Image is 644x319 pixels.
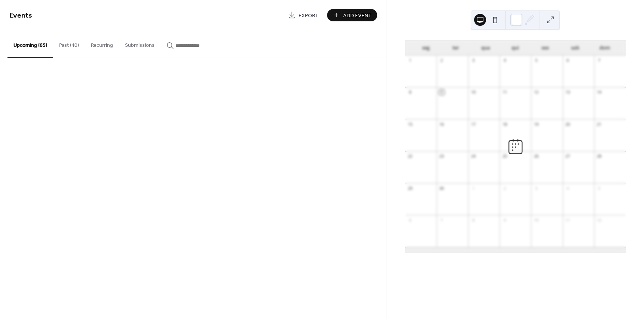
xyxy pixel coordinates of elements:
div: ter [441,40,471,55]
div: 30 [439,185,445,191]
div: sex [530,40,560,55]
span: Events [9,8,32,23]
div: 7 [439,217,445,223]
div: 9 [502,217,507,223]
div: 4 [502,58,507,63]
div: 5 [596,185,602,191]
div: 15 [408,121,413,127]
div: 12 [533,89,539,95]
div: 2 [439,58,445,63]
div: sab [560,40,590,55]
span: Add Event [343,12,372,19]
div: 22 [408,154,413,159]
div: 13 [565,89,571,95]
button: Add Event [327,9,377,21]
div: 11 [502,89,507,95]
div: 5 [533,58,539,63]
div: 14 [596,89,602,95]
span: Export [299,12,318,19]
div: 20 [565,121,571,127]
div: 7 [596,58,602,63]
div: 18 [502,121,507,127]
div: 6 [565,58,571,63]
div: 19 [533,121,539,127]
div: 23 [439,154,445,159]
a: Export [283,9,324,21]
div: 9 [439,89,445,95]
div: 6 [408,217,413,223]
button: Past (40) [53,30,85,57]
div: 4 [565,185,571,191]
div: 8 [470,217,476,223]
div: qui [500,40,530,55]
div: qua [471,40,501,55]
div: 10 [533,217,539,223]
div: 3 [470,58,476,63]
div: 12 [596,217,602,223]
div: 10 [470,89,476,95]
div: 1 [408,58,413,63]
button: Upcoming (65) [7,30,53,58]
div: 28 [596,154,602,159]
button: Submissions [119,30,161,57]
div: 29 [408,185,413,191]
div: 17 [470,121,476,127]
div: 8 [408,89,413,95]
div: 26 [533,154,539,159]
button: Recurring [85,30,119,57]
div: 11 [565,217,571,223]
div: 3 [533,185,539,191]
div: dom [590,40,620,55]
div: seg [411,40,441,55]
div: 1 [470,185,476,191]
div: 2 [502,185,507,191]
div: 25 [502,154,507,159]
div: 27 [565,154,571,159]
div: 24 [470,154,476,159]
div: 21 [596,121,602,127]
div: 16 [439,121,445,127]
